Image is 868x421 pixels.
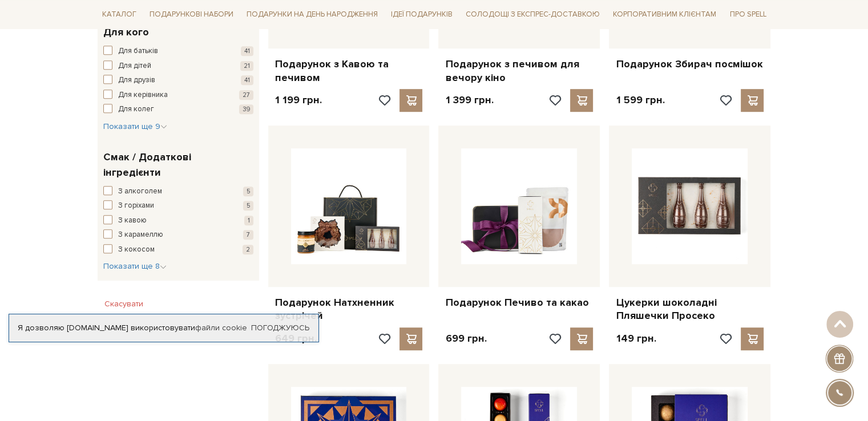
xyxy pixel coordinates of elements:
button: Показати ще 8 [103,261,167,272]
div: Я дозволяю [DOMAIN_NAME] використовувати [9,323,318,333]
button: З горіхами 5 [103,200,253,212]
a: Ідеї подарунків [386,6,457,23]
a: Корпоративним клієнтам [608,6,721,23]
span: 41 [241,46,253,56]
a: Про Spell [725,6,770,23]
a: файли cookie [195,323,247,333]
p: 1 399 грн. [445,94,493,107]
button: Для дітей 21 [103,60,253,72]
a: Подарунок з Кавою та печивом [275,58,423,84]
span: З кокосом [118,244,155,256]
span: Показати ще 8 [103,261,167,271]
p: 1 599 грн. [616,94,664,107]
span: Смак / Додаткові інгредієнти [103,149,251,180]
button: Для друзів 41 [103,75,253,86]
span: Для друзів [118,75,155,86]
span: 21 [240,61,253,71]
a: Подарункові набори [145,6,238,23]
p: 699 грн. [445,332,486,345]
span: 5 [243,187,253,196]
a: Каталог [98,6,141,23]
button: Для батьків 41 [103,46,253,57]
span: Для керівника [118,90,168,101]
span: Показати ще 9 [103,122,167,131]
p: 149 грн. [616,332,656,345]
button: З кавою 1 [103,215,253,226]
span: 7 [243,230,253,240]
a: Подарунок Печиво та какао [445,296,593,309]
span: 27 [239,90,253,100]
button: З кокосом 2 [103,244,253,256]
span: 2 [243,245,253,254]
span: 1 [244,216,253,225]
button: З алкоголем 5 [103,186,253,197]
a: Солодощі з експрес-доставкою [461,5,604,24]
a: Цукерки шоколадні Пляшечки Просеко [616,296,764,323]
button: Для колег 39 [103,104,253,115]
span: Для колег [118,104,154,115]
span: Для дітей [118,60,151,72]
span: 5 [243,201,253,211]
button: Скасувати [98,295,150,313]
span: 39 [239,104,253,114]
span: З карамеллю [118,229,163,241]
a: Подарунок Збирач посмішок [616,58,764,71]
a: Подарунок з печивом для вечору кіно [445,58,593,84]
button: Показати ще 9 [103,121,167,132]
button: Для керівника 27 [103,90,253,101]
span: З кавою [118,215,147,226]
span: Для кого [103,25,149,40]
p: 1 199 грн. [275,94,322,107]
span: Для батьків [118,46,158,57]
span: 41 [241,75,253,85]
span: З горіхами [118,200,154,212]
a: Погоджуюсь [251,323,309,333]
a: Подарунки на День народження [242,6,382,23]
span: З алкоголем [118,186,162,197]
a: Подарунок Натхненник зустрічей [275,296,423,323]
button: З карамеллю 7 [103,229,253,241]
